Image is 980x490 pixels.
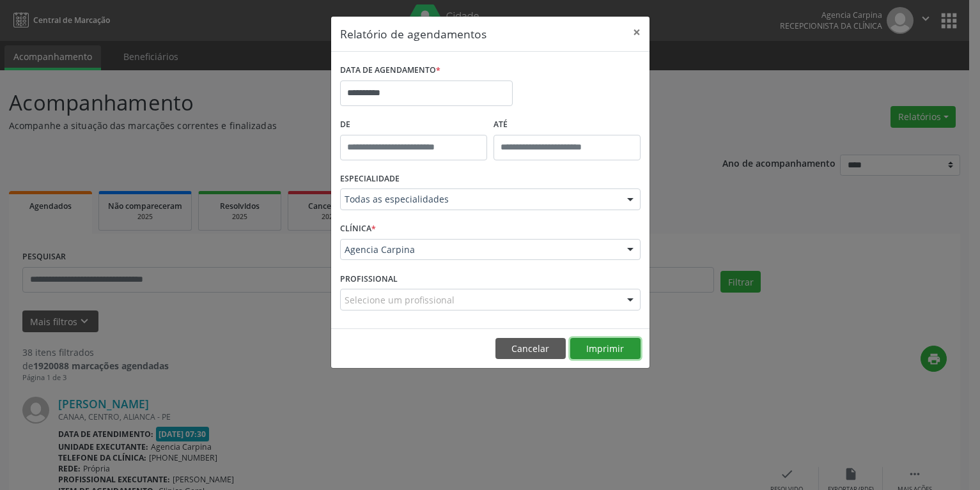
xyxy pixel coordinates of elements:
span: Agencia Carpina [345,243,614,256]
button: Close [624,17,649,48]
label: De [340,115,487,135]
h5: Relatório de agendamentos [340,26,486,42]
label: PROFISSIONAL [340,269,398,289]
span: Selecione um profissional [345,293,455,307]
button: Cancelar [495,338,566,360]
label: CLÍNICA [340,219,376,239]
span: Todas as especialidades [345,193,614,206]
label: ESPECIALIDADE [340,169,400,189]
button: Imprimir [570,338,641,360]
label: DATA DE AGENDAMENTO [340,61,440,80]
label: ATÉ [494,115,641,135]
